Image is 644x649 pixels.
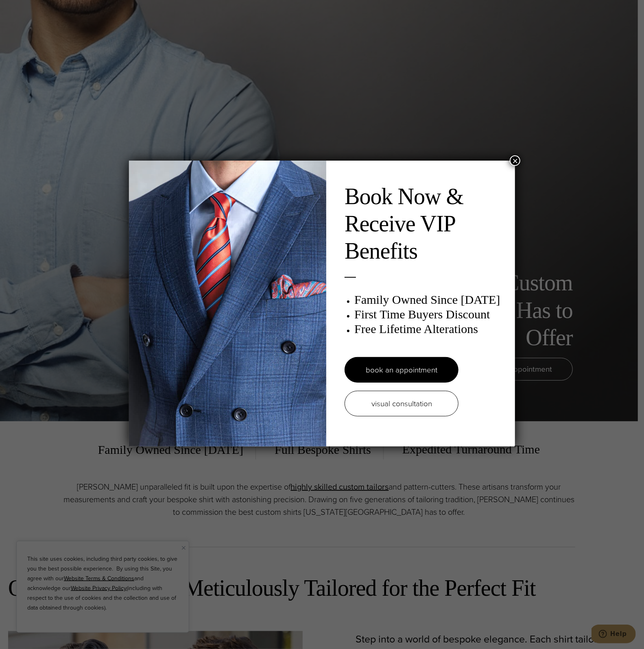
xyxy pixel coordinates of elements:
a: book an appointment [345,357,458,383]
h3: Family Owned Since [DATE] [354,292,507,307]
h3: First Time Buyers Discount [354,307,507,322]
a: visual consultation [345,391,458,416]
span: Help [19,6,35,13]
button: Close [510,155,520,166]
h3: Free Lifetime Alterations [354,322,507,336]
h2: Book Now & Receive VIP Benefits [345,183,507,265]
